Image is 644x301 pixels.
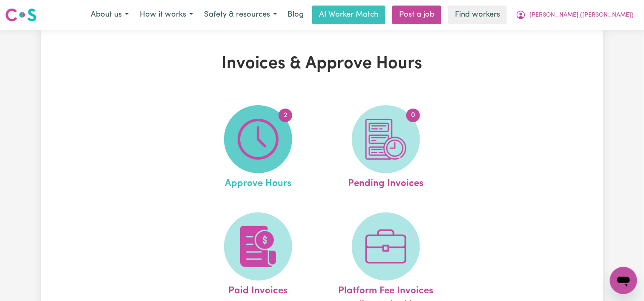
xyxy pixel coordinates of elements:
span: [PERSON_NAME] ([PERSON_NAME]) [529,11,633,20]
span: Approve Hours [225,173,291,191]
h1: Invoices & Approve Hours [140,54,504,74]
a: Careseekers logo [5,5,37,25]
button: Safety & resources [198,6,282,24]
iframe: Button to launch messaging window [610,267,637,294]
span: Platform Fee Invoices [338,281,433,298]
span: Paid Invoices [228,281,287,298]
span: Pending Invoices [348,173,423,191]
button: About us [85,6,134,24]
a: Blog [282,6,309,24]
a: Pending Invoices [325,105,447,191]
a: Approve Hours [197,105,319,191]
a: Find workers [448,6,507,24]
button: How it works [134,6,198,24]
button: My Account [510,6,639,24]
img: Careseekers logo [5,7,37,23]
a: AI Worker Match [312,6,385,24]
a: Post a job [392,6,441,24]
span: 0 [406,109,420,122]
span: 2 [279,109,292,122]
